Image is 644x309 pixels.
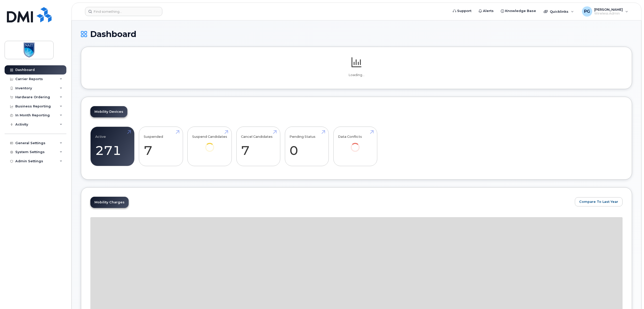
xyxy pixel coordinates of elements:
[575,197,623,206] button: Compare To Last Year
[90,197,129,208] a: Mobility Charges
[579,199,618,204] span: Compare To Last Year
[81,30,632,39] h1: Dashboard
[90,106,127,117] a: Mobility Devices
[338,130,372,159] a: Data Conflicts
[144,130,178,163] a: Suspended 7
[192,130,227,159] a: Suspend Candidates
[90,73,623,77] p: Loading...
[95,130,130,163] a: Active 271
[241,130,275,163] a: Cancel Candidates 7
[289,130,324,163] a: Pending Status 0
